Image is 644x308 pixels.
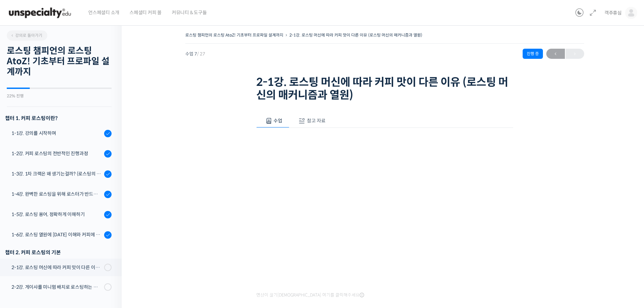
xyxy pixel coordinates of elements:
[523,49,543,59] div: 진행 중
[604,10,622,16] span: 객주휴심
[11,170,102,177] div: 1-3강. 1차 크랙은 왜 생기는걸까? (로스팅의 물리적, 화학적 변화)
[289,32,422,38] a: 2-1강. 로스팅 머신에 따라 커피 맛이 다른 이유 (로스팅 머신의 매커니즘과 열원)
[11,211,102,218] div: 1-5강. 로스팅 용어, 정확하게 이해하기
[11,283,102,291] div: 2-2강. 게이샤를 미니멈 배치로 로스팅하는 이유 (로스터기 용량과 배치 사이즈)
[5,248,112,257] div: 챕터 2. 커피 로스팅의 기본
[256,292,364,298] span: 영상이 끊기[DEMOGRAPHIC_DATA] 여기를 클릭해주세요
[307,118,326,124] span: 참고 자료
[11,231,102,238] div: 1-6강. 로스팅 열원에 [DATE] 이해와 커피에 미치는 영향
[256,76,513,102] h1: 2-1강. 로스팅 머신에 따라 커피 맛이 다른 이유 (로스팅 머신의 매커니즘과 열원)
[7,94,112,98] div: 22% 진행
[273,118,282,124] span: 수업
[7,46,112,77] h2: 로스팅 챔피언의 로스팅 AtoZ! 기초부터 프로파일 설계까지
[11,264,102,271] div: 2-1강. 로스팅 머신에 따라 커피 맛이 다른 이유 (로스팅 머신의 매커니즘과 열원)
[7,30,47,41] a: 강의로 돌아가기
[185,32,283,38] a: 로스팅 챔피언의 로스팅 AtoZ! 기초부터 프로파일 설계까지
[11,150,102,157] div: 1-2강. 커피 로스팅의 전반적인 진행과정
[197,51,205,57] span: / 27
[5,114,112,123] h3: 챕터 1. 커피 로스팅이란?
[11,129,102,137] div: 1-1강. 강의를 시작하며
[546,49,565,58] span: ←
[185,52,205,56] span: 수업 7
[10,33,42,38] span: 강의로 돌아가기
[546,49,565,59] a: ←이전
[11,190,102,198] div: 1-4강. 완벽한 로스팅을 위해 로스터가 반드시 갖춰야 할 것 (로스팅 목표 설정하기)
